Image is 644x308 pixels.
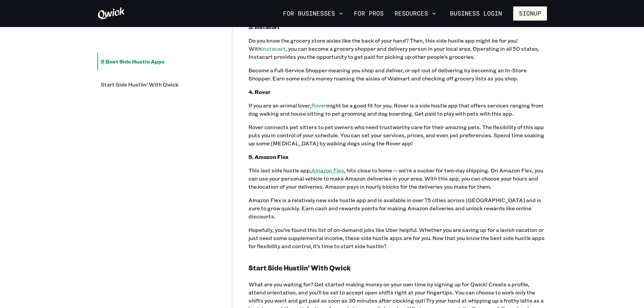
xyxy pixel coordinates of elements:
[280,8,346,19] button: For Businesses
[248,123,547,147] p: Rover connects pet sitters to pet owners who need trustworthy care for their amazing pets. The fl...
[311,167,344,174] a: Amazon Flex
[351,8,386,19] a: For Pros
[248,37,547,61] p: Do you know the grocery store aisles like the back of your hand? Then, this side hustle app might...
[392,8,439,19] button: Resources
[248,196,547,220] p: Amazon Flex is a relatively new side hustle app and is available in over 75 cities across [GEOGRA...
[248,153,289,160] b: 5. Amazon Flex
[97,53,216,70] li: 5 Best Side Hustle Apps
[444,6,508,21] a: Business Login
[248,226,547,250] p: Hopefully, you’ve found this list of on-demand jobs like Uber helpful. Whether you are saving up ...
[513,6,547,21] button: Signup
[248,101,547,118] p: If you are an animal lover, might be a good fit for you. Rover is a side hustle app that offers s...
[248,264,547,272] h2: Start Side Hustlin’ With Qwick
[97,76,216,93] li: Start Side Hustlin’ With Qwick
[248,88,270,95] b: 4. Rover
[248,166,547,191] p: This last side hustle app, , hits close to home — we’re a sucker for two-day shipping. On Amazon ...
[311,102,326,109] a: Rover
[248,66,547,82] p: Become a Full-Service Shopper meaning you shop and deliver, or opt-out of delivering by becoming ...
[261,45,286,52] a: Instacart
